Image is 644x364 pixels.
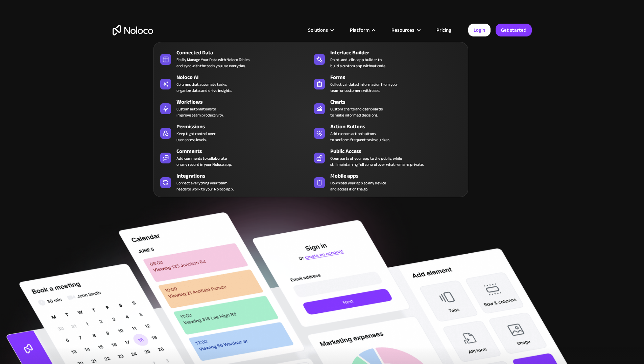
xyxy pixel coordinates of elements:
div: Workflows [176,98,314,106]
a: Public AccessOpen parts of your app to the public, whilestill maintaining full control over what ... [311,146,464,169]
nav: Platform [153,32,468,197]
div: Forms [330,73,468,81]
div: Custom charts and dashboards to make informed decisions. [330,106,383,118]
div: Resources [391,26,414,34]
a: Action ButtonsAdd custom action buttonsto perform frequent tasks quicker. [311,121,464,144]
div: Integrations [176,172,314,180]
a: home [113,25,153,35]
a: ChartsCustom charts and dashboardsto make informed decisions. [311,97,464,120]
div: Charts [330,98,468,106]
div: Interface Builder [330,49,468,57]
div: Add comments to collaborate on any record in your Noloco app. [176,155,232,167]
a: Noloco AIColumns that automate tasks,organize data, and drive insights. [157,72,311,95]
div: Noloco AI [176,73,314,81]
div: Action Buttons [330,123,468,131]
a: Mobile appsDownload your app to any deviceand access it on the go. [311,171,464,193]
div: Comments [176,147,314,155]
div: Resources [383,26,428,34]
div: Permissions [176,123,314,131]
div: Open parts of your app to the public, while still maintaining full control over what remains priv... [330,155,424,167]
div: Add custom action buttons to perform frequent tasks quicker. [330,131,390,143]
a: Interface BuilderPoint-and-click app builder tobuild a custom app without code. [311,47,464,70]
div: Public Access [330,147,468,155]
div: Custom automations to improve team productivity. [176,106,223,118]
div: Point-and-click app builder to build a custom app without code. [330,57,386,69]
div: Connect everything your team needs to work to your Noloco app. [176,180,234,192]
div: Mobile apps [330,172,468,180]
a: IntegrationsConnect everything your teamneeds to work to your Noloco app. [157,171,311,193]
span: Download your app to any device and access it on the go. [330,180,386,192]
div: Keep tight control over user access levels. [176,131,216,143]
h2: Business Apps for Teams [113,70,532,124]
a: CommentsAdd comments to collaborateon any record in your Noloco app. [157,146,311,169]
div: Easily Manage Your Data with Noloco Tables and sync with the tools you use everyday. [176,57,249,69]
a: PermissionsKeep tight control overuser access levels. [157,121,311,144]
a: Pricing [428,26,460,34]
div: Platform [341,26,383,34]
div: Connected Data [176,49,314,57]
a: WorkflowsCustom automations toimprove team productivity. [157,97,311,120]
div: Solutions [300,26,341,34]
a: FormsCollect validated information from yourteam or customers with ease. [311,72,464,95]
div: Columns that automate tasks, organize data, and drive insights. [176,81,232,94]
div: Solutions [308,26,328,34]
a: Get started [496,24,532,36]
div: Collect validated information from your team or customers with ease. [330,81,398,94]
a: Login [468,24,491,36]
div: Platform [350,26,369,34]
a: Connected DataEasily Manage Your Data with Noloco Tablesand sync with the tools you use everyday. [157,47,311,70]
